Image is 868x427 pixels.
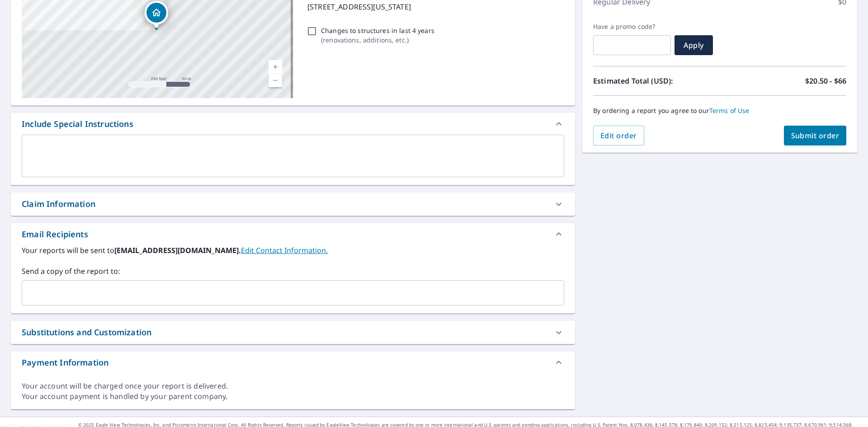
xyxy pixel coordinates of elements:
[22,266,564,277] label: Send a copy of the report to:
[22,228,88,240] div: Email Recipients
[22,326,151,338] div: Substitutions and Customization
[22,357,108,369] div: Payment Information
[11,192,575,216] div: Claim Information
[805,75,846,86] p: $20.50 - $66
[241,245,328,255] a: EditContactInfo
[269,60,282,74] a: Current Level 17, Zoom In
[675,35,713,55] button: Apply
[22,118,133,130] div: Include Special Instructions
[11,321,575,344] div: Substitutions and Customization
[22,391,564,402] div: Your account payment is handled by your parent company.
[784,126,847,145] button: Submit order
[22,381,564,391] div: Your account will be charged once your report is delivered.
[307,1,561,12] p: [STREET_ADDRESS][US_STATE]
[593,107,846,115] p: By ordering a report you agree to our
[11,113,575,135] div: Include Special Instructions
[593,126,644,145] button: Edit order
[22,198,95,210] div: Claim Information
[11,223,575,245] div: Email Recipients
[321,26,434,35] p: Changes to structures in last 4 years
[11,352,575,373] div: Payment Information
[709,106,750,115] a: Terms of Use
[114,245,241,255] b: [EMAIL_ADDRESS][DOMAIN_NAME].
[593,23,671,31] label: Have a promo code?
[593,75,720,86] p: Estimated Total (USD):
[682,40,706,50] span: Apply
[600,131,637,141] span: Edit order
[269,74,282,87] a: Current Level 17, Zoom Out
[22,245,564,256] label: Your reports will be sent to
[145,1,168,29] div: Dropped pin, building 1, Residential property, 6320 Meadow Lake Dr Washington, MO 63090
[791,131,840,141] span: Submit order
[321,35,434,45] p: ( renovations, additions, etc. )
